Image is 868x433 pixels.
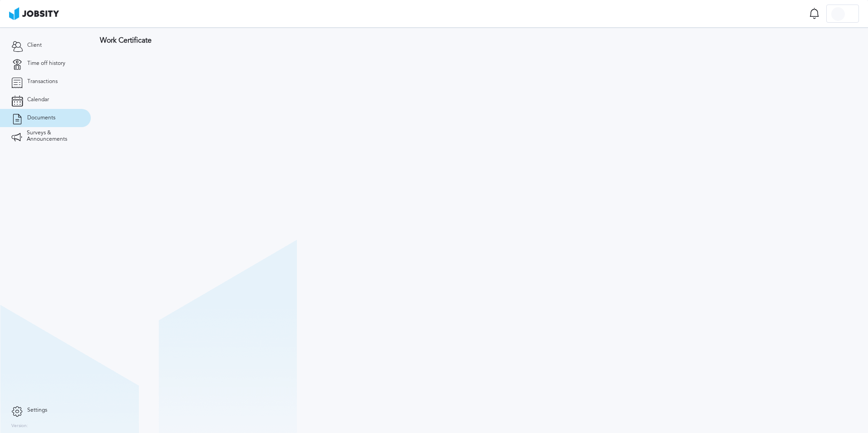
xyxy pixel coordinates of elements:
[27,42,42,49] span: Client
[27,60,65,67] span: Time off history
[11,423,28,429] label: Version:
[27,407,47,413] span: Settings
[27,79,58,85] span: Transactions
[100,36,859,44] h3: Work Certificate
[27,115,55,121] span: Documents
[27,97,49,103] span: Calendar
[9,7,59,20] img: ab4bad089aa723f57921c736e9817d99.png
[27,130,79,143] span: Surveys & Announcements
